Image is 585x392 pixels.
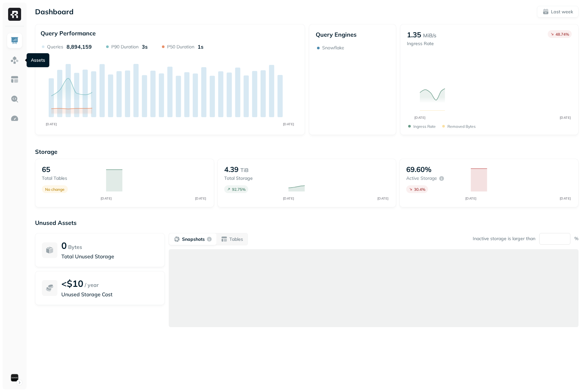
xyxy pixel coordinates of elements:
p: Snowflake [322,45,344,51]
p: Total Unused Storage [61,252,158,260]
p: % [574,236,579,242]
p: TiB [240,166,249,174]
p: Tables [229,236,243,242]
p: 0 [61,240,67,251]
p: Bytes [68,243,82,251]
tspan: [DATE] [559,196,571,201]
p: Query Performance [41,30,96,37]
tspan: [DATE] [465,196,476,201]
p: Removed bytes [447,124,476,129]
p: Unused Storage Cost [61,290,158,298]
img: Asset Explorer [10,75,19,84]
p: / year [85,281,99,289]
p: Active storage [406,175,437,181]
p: 3s [142,43,148,50]
tspan: [DATE] [559,116,571,120]
p: 8,894,159 [67,43,92,50]
div: Assets [27,53,49,67]
p: No change [45,187,65,192]
img: Dashboard [10,36,19,45]
p: Dashboard [35,7,74,16]
p: Queries [47,44,63,50]
p: 65 [42,165,50,174]
p: MiB/s [423,31,436,39]
img: Assets [10,56,19,64]
p: Query Engines [316,31,389,38]
img: Optimization [10,114,19,123]
p: Inactive storage is larger than [473,236,535,242]
p: 4.39 [224,165,238,174]
tspan: [DATE] [283,122,294,126]
p: Last week [551,9,573,15]
img: Ryft [8,8,21,21]
p: Storage [35,148,579,155]
p: 1s [198,43,203,50]
img: Sonos [10,373,19,382]
p: Snapshots [182,236,205,242]
p: 1.35 [407,30,421,39]
p: 69.60% [406,165,432,174]
tspan: [DATE] [46,122,57,126]
p: <$10 [61,278,83,289]
p: P50 Duration [167,44,194,50]
p: 48.74 % [555,32,569,37]
p: P90 Duration [111,44,139,50]
tspan: [DATE] [101,196,112,201]
p: 30.4 % [414,187,425,192]
tspan: [DATE] [377,196,389,201]
tspan: [DATE] [195,196,206,201]
p: Total storage [224,175,282,181]
img: Query Explorer [10,95,19,103]
tspan: [DATE] [414,116,425,120]
p: Unused Assets [35,219,579,227]
p: 92.75 % [232,187,246,192]
p: Ingress Rate [407,41,436,47]
p: Ingress Rate [413,124,436,129]
tspan: [DATE] [283,196,294,201]
button: Last week [537,6,579,18]
p: Total tables [42,175,100,181]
